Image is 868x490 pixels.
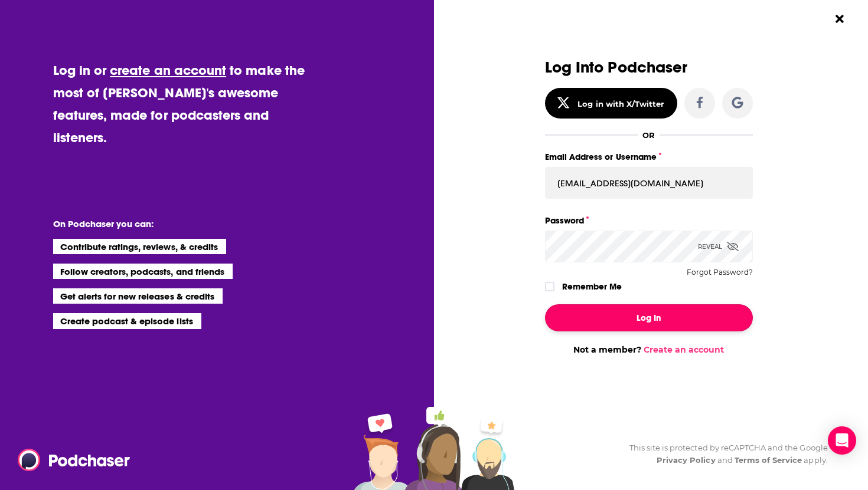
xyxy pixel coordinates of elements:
div: Not a member? [545,344,753,355]
a: create an account [110,62,226,78]
div: Reveal [698,231,739,262]
a: Podchaser - Follow, Share and Rate Podcasts [18,449,122,471]
div: Open Intercom Messenger [828,426,856,455]
button: Log in with X/Twitter [545,88,677,119]
div: Log in with X/Twitter [577,99,664,108]
li: Get alerts for new releases & credits [53,288,223,304]
li: Contribute ratings, reviews, & credits [53,239,227,254]
img: Podchaser - Follow, Share and Rate Podcasts [18,449,131,471]
li: Follow creators, podcasts, and friends [53,264,233,279]
h3: Log Into Podchaser [545,59,753,76]
button: Log In [545,304,753,331]
a: Privacy Policy [657,455,716,465]
li: Create podcast & episode lists [53,313,201,328]
a: Create an account [644,344,724,355]
button: Close Button [828,8,851,30]
label: Remember Me [562,279,622,294]
input: Email Address or Username [545,167,753,199]
li: On Podchaser you can: [53,218,289,229]
div: OR [642,130,655,140]
button: Forgot Password? [687,268,753,277]
a: Terms of Service [735,455,802,465]
label: Password [545,213,753,228]
div: This site is protected by reCAPTCHA and the Google and apply. [620,442,828,466]
label: Email Address or Username [545,149,753,165]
